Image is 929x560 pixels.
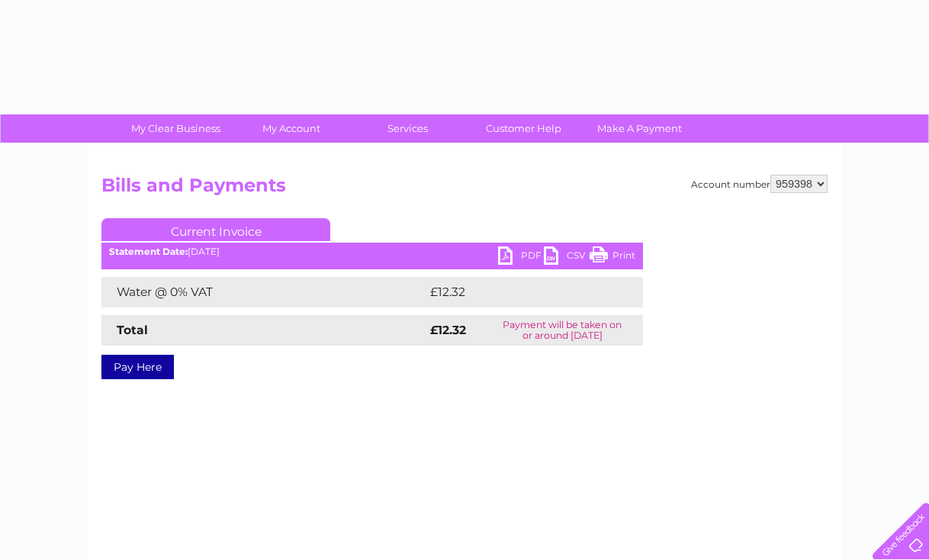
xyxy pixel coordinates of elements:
[229,114,355,143] a: My Account
[461,114,587,143] a: Customer Help
[426,277,610,307] td: £12.32
[544,246,590,269] a: CSV
[482,315,643,346] td: Payment will be taken on or around [DATE]
[498,246,544,269] a: PDF
[109,246,188,257] b: Statement Date:
[117,323,148,337] strong: Total
[691,175,828,193] div: Account number
[101,355,174,379] a: Pay Here
[577,114,702,143] a: Make A Payment
[345,114,471,143] a: Services
[101,246,643,257] div: [DATE]
[590,246,635,269] a: Print
[101,218,330,241] a: Current Invoice
[101,277,426,307] td: Water @ 0% VAT
[113,114,239,143] a: My Clear Business
[101,175,828,204] h2: Bills and Payments
[430,323,466,337] strong: £12.32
